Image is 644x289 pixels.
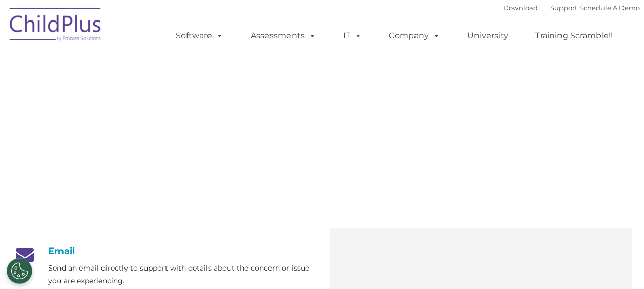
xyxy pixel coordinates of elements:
a: Assessments [240,26,326,46]
a: Training Scramble!! [525,26,623,46]
a: Support [550,4,577,12]
a: Software [165,26,234,46]
a: University [457,26,518,46]
a: Company [379,26,450,46]
a: Schedule A Demo [579,4,640,12]
img: ChildPlus by Procare Solutions [5,1,107,52]
a: Download [503,4,538,12]
h4: Email [12,245,315,257]
button: Cookies Settings [7,258,32,284]
p: Send an email directly to support with details about the concern or issue you are experiencing. [48,262,315,287]
font: | [503,4,640,12]
a: IT [333,26,372,46]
